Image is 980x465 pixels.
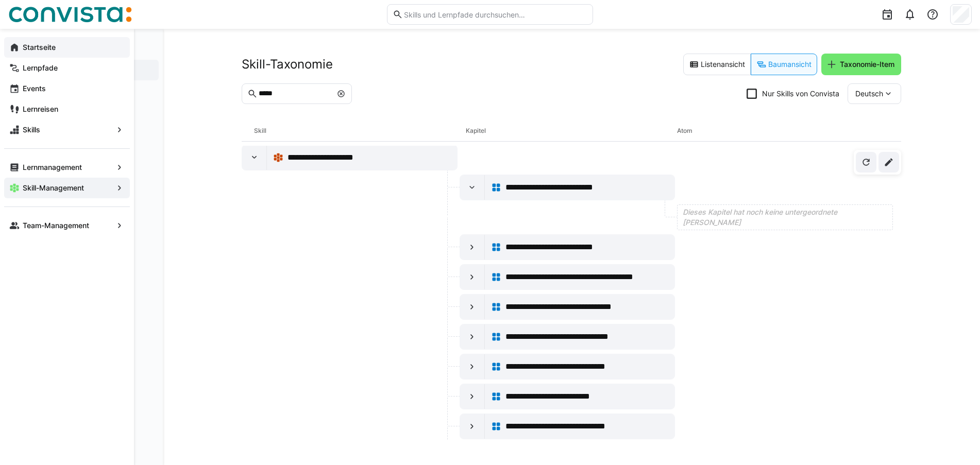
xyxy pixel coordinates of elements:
[466,120,678,141] div: Kapitel
[683,54,751,75] eds-button-option: Listenansicht
[855,89,883,99] span: Deutsch
[677,120,889,141] div: Atom
[821,54,901,75] button: Taxonomie-Item
[254,120,466,141] div: Skill
[683,207,890,228] span: Dieses Kapitel hat noch keine untergeordnete [PERSON_NAME]
[751,54,817,75] eds-button-option: Baumansicht
[838,59,896,70] span: Taxonomie-Item
[403,10,587,19] input: Skills und Lernpfade durchsuchen…
[747,89,839,99] eds-checkbox: Nur Skills von Convista
[242,57,333,72] h2: Skill-Taxonomie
